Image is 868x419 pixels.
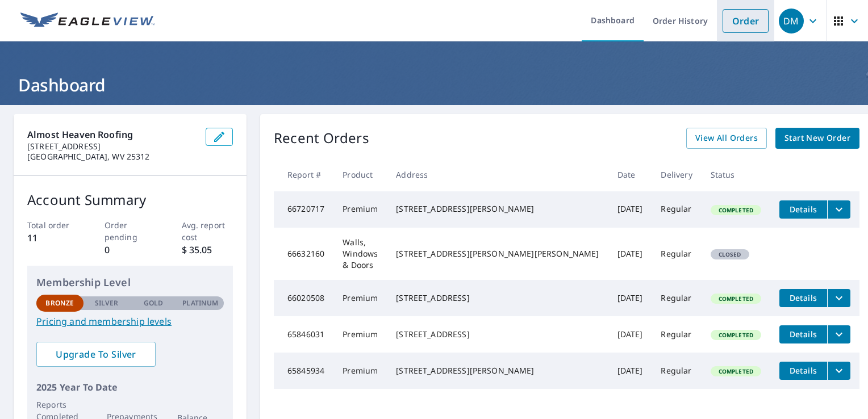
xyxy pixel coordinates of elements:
td: Regular [652,228,701,280]
button: filesDropdownBtn-65845934 [827,362,850,380]
p: Silver [95,298,119,308]
td: Premium [333,316,387,353]
button: filesDropdownBtn-66720717 [827,200,850,219]
span: View All Orders [695,131,758,145]
th: Address [387,158,608,191]
div: [STREET_ADDRESS] [396,292,599,304]
th: Report # [274,158,333,191]
th: Date [608,158,652,191]
p: Avg. report cost [182,219,233,243]
p: 11 [27,231,79,245]
p: [GEOGRAPHIC_DATA], WV 25312 [27,152,197,162]
img: EV Logo [20,12,155,30]
p: Membership Level [36,275,224,290]
div: [STREET_ADDRESS][PERSON_NAME][PERSON_NAME] [396,248,599,259]
td: Premium [333,191,387,228]
td: [DATE] [608,191,652,228]
p: Bronze [45,298,74,308]
a: Upgrade To Silver [36,342,156,367]
a: Start New Order [775,128,859,149]
span: Completed [712,295,760,303]
span: Completed [712,367,760,375]
td: Regular [652,353,701,389]
button: detailsBtn-65845934 [779,362,827,380]
span: Completed [712,206,760,214]
td: 66020508 [274,280,333,316]
p: Account Summary [27,190,233,210]
div: [STREET_ADDRESS][PERSON_NAME] [396,365,599,376]
p: Almost Heaven Roofing [27,128,197,141]
span: Details [786,329,820,340]
p: 0 [105,243,156,257]
span: Details [786,292,820,303]
span: Details [786,365,820,376]
td: 65845934 [274,353,333,389]
p: Gold [144,298,163,308]
td: 65846031 [274,316,333,353]
td: 66632160 [274,228,333,280]
p: Platinum [182,298,218,308]
th: Product [333,158,387,191]
a: View All Orders [686,128,767,149]
td: Regular [652,191,701,228]
td: Regular [652,280,701,316]
p: $ 35.05 [182,243,233,257]
td: [DATE] [608,316,652,353]
a: Order [723,9,769,33]
th: Status [702,158,770,191]
span: Details [786,204,820,215]
p: Order pending [105,219,156,243]
td: Regular [652,316,701,353]
p: Total order [27,219,79,231]
button: detailsBtn-66020508 [779,289,827,307]
button: filesDropdownBtn-66020508 [827,289,850,307]
span: Upgrade To Silver [45,348,147,361]
div: [STREET_ADDRESS][PERSON_NAME] [396,203,599,215]
span: Closed [712,250,748,258]
p: 2025 Year To Date [36,380,224,394]
td: [DATE] [608,353,652,389]
a: Pricing and membership levels [36,315,224,328]
div: [STREET_ADDRESS] [396,329,599,340]
div: DM [779,9,804,33]
button: detailsBtn-65846031 [779,325,827,343]
td: Premium [333,280,387,316]
h1: Dashboard [14,73,854,97]
td: Walls, Windows & Doors [333,228,387,280]
span: Start New Order [784,131,850,145]
button: filesDropdownBtn-65846031 [827,325,850,343]
p: [STREET_ADDRESS] [27,141,197,152]
span: Completed [712,331,760,339]
p: Recent Orders [274,128,369,149]
td: Premium [333,353,387,389]
button: detailsBtn-66720717 [779,200,827,219]
td: [DATE] [608,228,652,280]
td: 66720717 [274,191,333,228]
th: Delivery [652,158,701,191]
td: [DATE] [608,280,652,316]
